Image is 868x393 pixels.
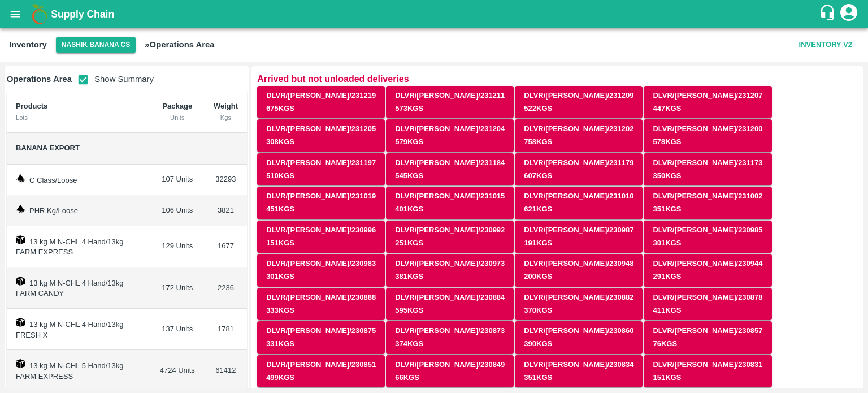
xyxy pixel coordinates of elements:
button: DLVR/[PERSON_NAME]/231002351Kgs [644,187,771,219]
img: box [16,359,25,368]
button: DLVR/[PERSON_NAME]/230860390Kgs [515,321,643,354]
b: Inventory [9,40,47,49]
td: PHR Kg/Loose [7,195,150,226]
td: 3821 [205,195,247,226]
div: Lots [16,113,141,123]
b: Products [16,102,47,110]
td: 4724 Units [150,350,205,391]
td: 1781 [205,309,247,350]
button: DLVR/[PERSON_NAME]/23084966Kgs [386,355,514,388]
b: Operations Area [7,75,72,84]
div: customer-support [819,4,839,24]
td: 107 Units [150,165,205,196]
button: DLVR/[PERSON_NAME]/230996151Kgs [257,221,385,253]
button: DLVR/[PERSON_NAME]/231184545Kgs [386,153,514,186]
b: » Operations Area [145,40,214,49]
td: 2236 [205,267,247,309]
button: DLVR/[PERSON_NAME]/231200578Kgs [644,119,771,152]
button: DLVR/[PERSON_NAME]/230884595Kgs [386,288,514,321]
button: DLVR/[PERSON_NAME]/231019451Kgs [257,187,385,219]
img: box [16,235,25,244]
button: DLVR/[PERSON_NAME]/231205308Kgs [257,119,385,152]
img: weight [16,204,25,213]
button: DLVR/[PERSON_NAME]/230992251Kgs [386,221,514,253]
td: 13 kg M N-CHL 4 Hand/13kg FARM EXPRESS [7,226,150,267]
button: DLVR/[PERSON_NAME]/231219675Kgs [257,86,385,119]
button: DLVR/[PERSON_NAME]/230834351Kgs [515,355,643,388]
button: DLVR/[PERSON_NAME]/231211573Kgs [386,86,514,119]
b: Supply Chain [51,8,114,20]
td: 129 Units [150,226,205,267]
p: Arrived but not unloaded deliveries [257,72,858,86]
button: DLVR/[PERSON_NAME]/230875331Kgs [257,321,385,354]
b: Weight [214,102,238,110]
button: DLVR/[PERSON_NAME]/230985301Kgs [644,221,771,253]
button: DLVR/[PERSON_NAME]/230878411Kgs [644,288,771,321]
td: 13 kg M N-CHL 5 Hand/13kg FARM EXPRESS [7,350,150,391]
button: open drawer [2,1,28,27]
td: 61412 [205,350,247,391]
a: Supply Chain [51,6,819,22]
button: DLVR/[PERSON_NAME]/231197510Kgs [257,153,385,186]
img: box [16,277,25,286]
td: C Class/Loose [7,165,150,196]
button: DLVR/[PERSON_NAME]/230873374Kgs [386,321,514,354]
button: DLVR/[PERSON_NAME]/230831151Kgs [644,355,771,388]
button: DLVR/[PERSON_NAME]/230948200Kgs [515,254,643,287]
button: DLVR/[PERSON_NAME]/231173350Kgs [644,153,771,186]
button: DLVR/[PERSON_NAME]/231015401Kgs [386,187,514,219]
b: Package [162,102,192,110]
td: 1677 [205,226,247,267]
button: DLVR/[PERSON_NAME]/230987191Kgs [515,221,643,253]
span: Show Summary [72,75,154,84]
td: 32293 [205,165,247,196]
img: logo [28,3,51,25]
td: 13 kg M N-CHL 4 Hand/13kg FRESH X [7,309,150,350]
button: DLVR/[PERSON_NAME]/23085776Kgs [644,321,771,354]
button: DLVR/[PERSON_NAME]/230944291Kgs [644,254,771,287]
span: Banana Export [16,144,80,152]
td: 106 Units [150,195,205,226]
button: DLVR/[PERSON_NAME]/230983301Kgs [257,254,385,287]
button: DLVR/[PERSON_NAME]/231209522Kgs [515,86,643,119]
button: DLVR/[PERSON_NAME]/230888333Kgs [257,288,385,321]
button: DLVR/[PERSON_NAME]/231010621Kgs [515,187,643,219]
div: Units [159,113,196,123]
button: DLVR/[PERSON_NAME]/231204579Kgs [386,119,514,152]
td: 137 Units [150,309,205,350]
td: 172 Units [150,267,205,309]
button: DLVR/[PERSON_NAME]/231207447Kgs [644,86,771,119]
div: account of current user [839,2,859,26]
button: DLVR/[PERSON_NAME]/231202758Kgs [515,119,643,152]
button: Inventory V2 [795,35,857,55]
button: Select DC [56,37,136,53]
div: Kgs [214,113,238,123]
img: weight [16,174,25,183]
button: DLVR/[PERSON_NAME]/231179607Kgs [515,153,643,186]
img: box [16,318,25,327]
button: DLVR/[PERSON_NAME]/230973381Kgs [386,254,514,287]
td: 13 kg M N-CHL 4 Hand/13kg FARM CANDY [7,267,150,309]
button: DLVR/[PERSON_NAME]/230882370Kgs [515,288,643,321]
button: DLVR/[PERSON_NAME]/230851499Kgs [257,355,385,388]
